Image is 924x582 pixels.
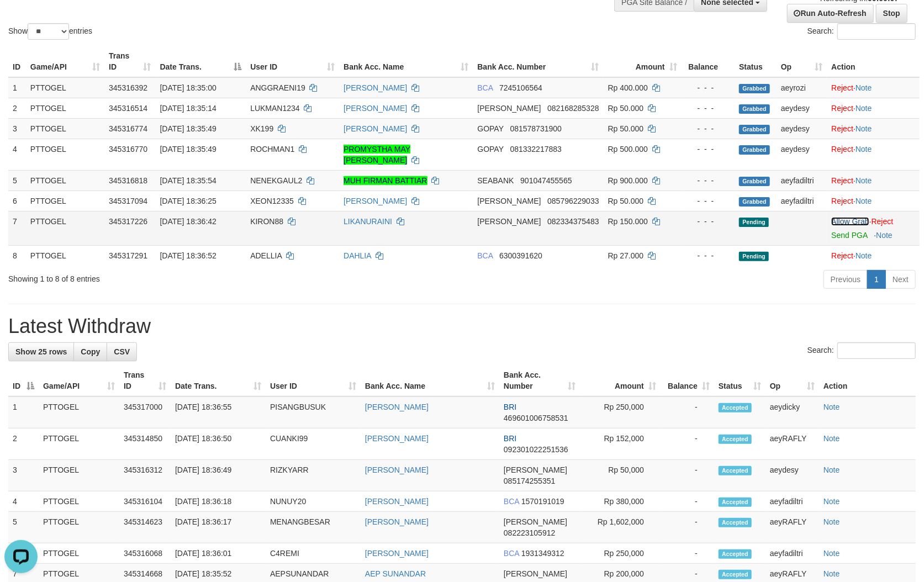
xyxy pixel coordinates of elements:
[807,23,916,40] label: Search:
[686,175,731,186] div: - - -
[250,217,283,226] span: KIRON88
[823,434,840,443] a: Note
[739,104,770,114] span: Grabbed
[686,216,731,227] div: - - -
[246,46,339,77] th: User ID: activate to sort column ascending
[719,549,752,559] span: Accepted
[686,123,731,134] div: - - -
[477,176,514,185] span: SEABANK
[26,46,104,77] th: Game/API: activate to sort column ascending
[26,77,104,98] td: PTTOGEL
[365,434,429,443] a: [PERSON_NAME]
[26,245,104,266] td: PTTOGEL
[8,428,39,460] td: 2
[661,512,714,543] td: -
[8,245,26,266] td: 8
[580,543,661,564] td: Rp 250,000
[765,491,819,512] td: aeyfadiltri
[837,342,916,359] input: Search:
[580,512,661,543] td: Rp 1,602,000
[719,403,752,412] span: Accepted
[661,491,714,512] td: -
[504,549,519,558] span: BCA
[765,460,819,491] td: aeydesy
[26,139,104,170] td: PTTOGEL
[504,445,568,454] span: Copy 092301022251536 to clipboard
[499,365,580,396] th: Bank Acc. Number: activate to sort column ascending
[160,124,216,133] span: [DATE] 18:35:49
[171,460,266,491] td: [DATE] 18:36:49
[504,414,568,422] span: Copy 469601006758531 to clipboard
[739,145,770,155] span: Grabbed
[856,251,872,260] a: Note
[831,104,853,113] a: Reject
[856,197,872,205] a: Note
[608,145,648,154] span: Rp 500.000
[831,83,853,92] a: Reject
[477,251,493,260] span: BCA
[504,477,555,485] span: Copy 085174255351 to clipboard
[28,23,69,40] select: Showentries
[661,460,714,491] td: -
[8,365,39,396] th: ID: activate to sort column descending
[8,139,26,170] td: 4
[661,365,714,396] th: Balance: activate to sort column ascending
[73,342,107,361] a: Copy
[8,77,26,98] td: 1
[777,77,827,98] td: aeyrozi
[171,428,266,460] td: [DATE] 18:36:50
[504,403,516,411] span: BRI
[823,549,840,558] a: Note
[735,46,777,77] th: Status
[250,145,294,154] span: ROCHMAN1
[823,465,840,474] a: Note
[608,217,648,226] span: Rp 150.000
[686,250,731,261] div: - - -
[608,124,644,133] span: Rp 50.000
[344,145,410,165] a: PROMYSTHA MAY [PERSON_NAME]
[885,270,916,289] a: Next
[499,83,542,92] span: Copy 7245106564 to clipboard
[119,491,171,512] td: 345316104
[119,543,171,564] td: 345316068
[719,498,752,507] span: Accepted
[160,104,216,113] span: [DATE] 18:35:14
[8,315,916,337] h1: Latest Withdraw
[477,217,541,226] span: [PERSON_NAME]
[686,144,731,155] div: - - -
[823,497,840,506] a: Note
[777,170,827,191] td: aeyfadiltri
[714,365,765,396] th: Status: activate to sort column ascending
[831,231,867,240] a: Send PGA
[39,512,119,543] td: PTTOGEL
[109,83,147,92] span: 345316392
[777,46,827,77] th: Op: activate to sort column ascending
[160,83,216,92] span: [DATE] 18:35:00
[266,512,361,543] td: MENANGBESAR
[827,118,920,139] td: ·
[250,124,273,133] span: XK199
[8,342,74,361] a: Show 25 rows
[823,403,840,411] a: Note
[827,139,920,170] td: ·
[739,177,770,186] span: Grabbed
[109,124,147,133] span: 345316774
[510,124,562,133] span: Copy 081578731900 to clipboard
[477,145,503,154] span: GOPAY
[604,46,682,77] th: Amount: activate to sort column ascending
[266,543,361,564] td: C4REMI
[831,124,853,133] a: Reject
[365,403,429,411] a: [PERSON_NAME]
[719,466,752,475] span: Accepted
[26,170,104,191] td: PTTOGEL
[827,245,920,266] td: ·
[765,365,819,396] th: Op: activate to sort column ascending
[8,46,26,77] th: ID
[661,543,714,564] td: -
[344,217,392,226] a: LIKANURAINI
[856,145,872,154] a: Note
[114,347,130,356] span: CSV
[580,396,661,428] td: Rp 250,000
[719,435,752,444] span: Accepted
[344,104,407,113] a: [PERSON_NAME]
